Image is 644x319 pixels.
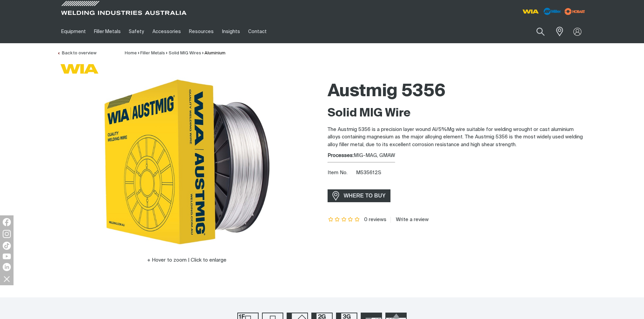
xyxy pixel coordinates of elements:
a: Filler Metals [140,51,165,55]
a: Solid MIG Wires [169,51,201,55]
a: Home [125,51,137,55]
img: Austmig 5356 -1.2mm 6kg Spool [102,77,271,246]
strong: Processes: [328,153,354,158]
nav: Main [57,20,455,43]
a: Filler Metals [90,20,125,43]
img: YouTube [3,254,11,259]
div: MIG-MAG, GMAW [328,152,587,160]
a: Equipment [57,20,90,43]
span: WHERE TO BUY [339,190,390,201]
p: The Austmig 5356 is a precision layer wound Al/5%Mg wire suitable for welding wrought or cast alu... [328,126,587,149]
a: Insights [218,20,244,43]
a: Contact [244,20,271,43]
nav: Breadcrumb [125,50,225,57]
a: Back to overview [57,51,96,55]
span: Item No. [328,169,355,177]
img: Instagram [3,230,11,238]
a: WHERE TO BUY [328,189,391,202]
a: Safety [125,20,148,43]
a: Accessories [148,20,185,43]
img: LinkedIn [3,263,11,271]
img: Facebook [3,218,11,226]
h1: Austmig 5356 [328,81,587,103]
span: M535612S [356,170,381,175]
span: 0 reviews [364,217,386,222]
span: Rating: {0} [328,217,361,222]
button: Hover to zoom | Click to enlarge [143,256,231,264]
img: TikTok [3,242,11,250]
img: hide socials [1,273,13,285]
img: miller [563,6,587,17]
a: Aluminium [205,51,225,55]
h2: Solid MIG Wire [328,106,587,121]
a: Resources [185,20,218,43]
input: Product name or item number... [520,24,552,39]
a: Write a review [390,217,429,223]
button: Search products [529,24,552,39]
